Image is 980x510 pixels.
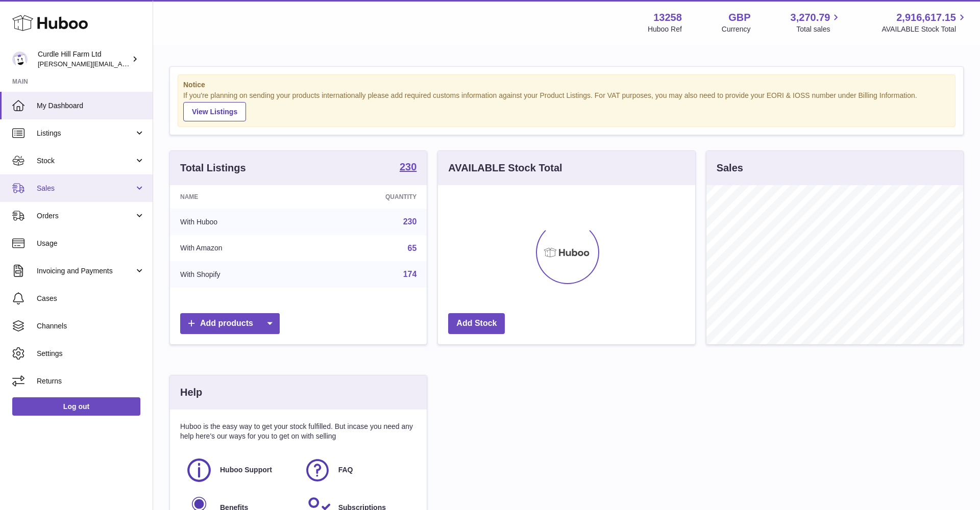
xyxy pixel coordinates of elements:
[37,129,134,138] span: Listings
[37,294,145,303] span: Cases
[722,24,751,34] div: Currency
[403,217,417,226] a: 230
[170,261,310,288] td: With Shopify
[12,52,28,67] img: miranda@diddlysquatfarmshop.com
[37,349,145,359] span: Settings
[180,386,202,399] h3: Help
[12,397,140,416] a: Log out
[881,24,968,34] span: AVAILABLE Stock Total
[37,321,145,331] span: Channels
[648,24,682,34] div: Huboo Ref
[180,422,416,441] p: Huboo is the easy way to get your stock fulfilled. But incase you need any help here's our ways f...
[185,456,293,484] a: Huboo Support
[38,49,130,69] div: Curdle Hill Farm Ltd
[653,11,682,24] strong: 13258
[37,376,145,386] span: Returns
[180,161,246,175] h3: Total Listings
[728,11,750,24] strong: GBP
[717,161,743,175] h3: Sales
[37,156,134,166] span: Stock
[37,211,134,221] span: Orders
[400,162,416,174] a: 230
[338,465,353,475] span: FAQ
[170,235,310,262] td: With Amazon
[183,80,950,90] strong: Notice
[304,456,412,484] a: FAQ
[183,91,950,121] div: If you're planning on sending your products internationally please add required customs informati...
[37,101,145,111] span: My Dashboard
[37,266,134,276] span: Invoicing and Payments
[170,185,310,209] th: Name
[791,11,830,24] span: 3,270.79
[403,270,417,278] a: 174
[896,11,956,24] span: 2,916,617.15
[448,313,505,334] a: Add Stock
[37,184,134,193] span: Sales
[183,102,246,121] a: View Listings
[220,465,272,475] span: Huboo Support
[400,162,416,172] strong: 230
[170,209,310,235] td: With Huboo
[310,185,427,209] th: Quantity
[37,239,145,248] span: Usage
[796,24,842,34] span: Total sales
[448,161,562,175] h3: AVAILABLE Stock Total
[881,11,968,34] a: 2,916,617.15 AVAILABLE Stock Total
[791,11,842,34] a: 3,270.79 Total sales
[38,60,205,68] span: [PERSON_NAME][EMAIL_ADDRESS][DOMAIN_NAME]
[408,244,417,252] a: 65
[180,313,280,334] a: Add products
